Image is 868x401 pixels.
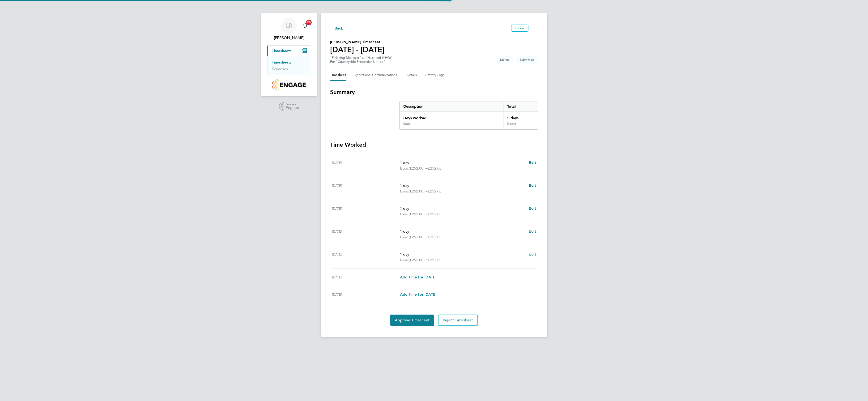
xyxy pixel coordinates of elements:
[400,188,409,194] span: Basic
[267,56,311,75] div: Timesheets
[267,35,311,41] span: Lee Roche
[530,27,538,29] button: Timesheets Menu
[515,26,525,30] span: Follow
[261,13,317,96] nav: Main navigation
[400,206,525,211] p: 1 day
[503,111,538,122] div: 5 days
[272,60,291,64] a: Timesheets
[332,160,400,171] div: [DATE]
[400,211,409,217] span: Basic
[332,229,400,240] div: [DATE]
[409,166,428,171] span: (£252.00) =
[272,79,306,91] img: countryside-properties-logo-retina.png
[400,102,503,111] div: Description
[428,189,442,193] span: £252.00
[330,141,538,149] h3: Time Worked
[438,315,478,326] button: Reject Timesheet
[332,183,400,194] div: [DATE]
[267,79,311,91] a: Go to home page
[529,229,536,234] span: Edit
[428,166,442,171] span: £252.00
[286,22,292,29] span: LR
[286,106,299,110] span: Engage
[279,102,299,111] a: Powered byEngage
[428,212,442,216] span: £252.00
[529,183,536,188] span: Edit
[529,252,536,256] span: Edit
[529,206,536,211] a: Edit
[272,67,288,71] a: Expenses
[425,69,445,81] button: Activity Logs
[395,318,430,323] span: Approve Timesheet
[409,258,428,262] span: (£252.00) =
[400,292,436,297] a: Add time for [DATE]
[390,315,434,326] button: Approve Timesheet
[503,122,538,129] div: 5 days
[409,189,428,193] span: (£252.00) =
[400,234,409,240] span: Basic
[496,56,514,64] span: This timesheet was manually created.
[399,102,538,130] div: Summary
[330,25,343,31] button: Back
[400,257,409,263] span: Basic
[330,88,538,96] h3: Summary
[511,25,528,32] button: Follow
[400,166,409,171] span: Basic
[407,69,418,81] button: Details
[400,292,436,297] span: Add time for [DATE]
[332,206,400,217] div: [DATE]
[428,258,442,262] span: £252.00
[529,183,536,188] a: Edit
[353,69,399,81] button: Operational Communications
[306,20,312,25] span: 20
[409,212,428,216] span: (£252.00) =
[529,160,536,165] span: Edit
[503,102,538,111] div: Total
[400,252,525,257] p: 1 day
[409,235,428,239] span: (£252.00) =
[400,160,525,166] p: 1 day
[267,46,311,56] button: Timesheets
[267,18,311,41] a: LR[PERSON_NAME]
[332,292,400,297] div: [DATE]
[332,274,400,280] div: [DATE]
[330,56,392,64] div: "Finishing Manager" at "Halsnead (YHG)"
[403,122,410,126] div: Basic
[516,56,538,64] span: This timesheet is Submitted.
[400,229,525,234] p: 1 day
[400,111,503,122] div: Days worked
[529,160,536,166] a: Edit
[400,183,525,188] p: 1 day
[330,60,392,64] div: For "Countryside Properties UK Ltd"
[443,318,473,323] span: Reject Timesheet
[330,45,384,54] h1: [DATE] - [DATE]
[330,69,346,81] button: Timesheet
[529,252,536,257] a: Edit
[529,206,536,211] span: Edit
[529,229,536,234] a: Edit
[400,274,436,280] a: Add time for [DATE]
[272,49,291,53] span: Timesheets
[428,235,442,239] span: £252.00
[332,252,400,263] div: [DATE]
[300,18,310,33] a: 20
[330,39,384,45] h2: [PERSON_NAME] Timesheet
[335,26,343,31] span: Back
[330,88,538,326] section: Timesheet
[286,102,299,106] span: Powered by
